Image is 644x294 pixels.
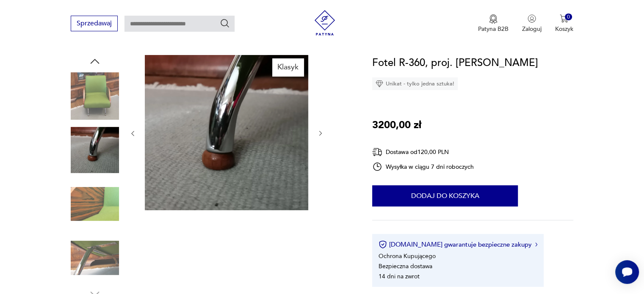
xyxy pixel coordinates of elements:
[535,242,538,247] img: Ikona strzałki w prawo
[372,162,474,172] div: Wysyłka w ciągu 7 dni roboczych
[522,25,542,33] p: Zaloguj
[372,185,518,206] button: Dodaj do koszyka
[372,147,474,157] div: Dostawa od 120,00 PLN
[555,25,573,33] p: Koszyk
[71,72,119,120] img: Zdjęcie produktu Fotel R-360, proj. J. Różański
[379,240,537,249] button: [DOMAIN_NAME] gwarantuje bezpieczne zakupy
[565,14,572,21] div: 0
[372,77,458,90] div: Unikat - tylko jedna sztuka!
[372,117,421,133] p: 3200,00 zł
[372,55,538,71] h1: Fotel R-360, proj. [PERSON_NAME]
[478,25,509,33] p: Patyna B2B
[71,16,118,31] button: Sprzedawaj
[528,14,536,23] img: Ikonka użytkownika
[379,262,432,270] li: Bezpieczna dostawa
[379,240,387,249] img: Ikona certyfikatu
[71,126,119,174] img: Zdjęcie produktu Fotel R-360, proj. J. Różański
[379,252,436,260] li: Ochrona Kupującego
[272,58,304,76] div: Klasyk
[560,14,568,23] img: Ikona koszyka
[478,14,509,33] a: Ikona medaluPatyna B2B
[71,234,119,282] img: Zdjęcie produktu Fotel R-360, proj. J. Różański
[71,21,118,27] a: Sprzedawaj
[372,147,382,157] img: Ikona dostawy
[312,10,337,36] img: Patyna - sklep z meblami i dekoracjami vintage
[489,14,498,24] img: Ikona medalu
[376,80,383,88] img: Ikona diamentu
[478,14,509,33] button: Patyna B2B
[220,18,230,28] button: Szukaj
[615,260,639,284] iframe: Smartsupp widget button
[145,55,308,210] img: Zdjęcie produktu Fotel R-360, proj. J. Różański
[71,180,119,228] img: Zdjęcie produktu Fotel R-360, proj. J. Różański
[379,272,420,280] li: 14 dni na zwrot
[522,14,542,33] button: Zaloguj
[555,14,573,33] button: 0Koszyk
